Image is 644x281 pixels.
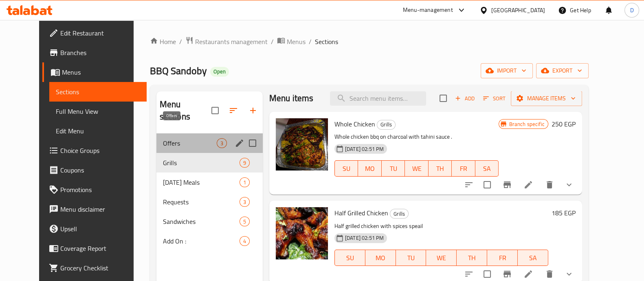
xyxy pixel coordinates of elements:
[408,163,425,175] span: WE
[334,132,499,142] p: Whole chicken bbq on charcoal with tahini sauce .
[491,6,545,15] div: [GEOGRAPHIC_DATA]
[156,133,263,153] div: Offers3edit
[490,252,514,264] span: FR
[630,6,633,15] span: D
[334,221,548,231] p: Half grilled chicken with spices speail
[163,217,240,226] div: Sandwiches
[42,23,147,43] a: Edit Restaurant
[334,250,365,266] button: SU
[163,197,240,207] span: Requests
[452,92,478,105] span: Add item
[56,106,140,116] span: Full Menu View
[42,43,147,62] a: Branches
[481,92,508,105] button: Sort
[217,138,227,148] div: items
[277,36,306,47] a: Menus
[564,180,574,190] svg: Show Choices
[552,207,576,219] h6: 185 EGP
[543,66,582,76] span: export
[56,87,140,97] span: Sections
[150,37,176,46] a: Home
[455,163,472,175] span: FR
[365,250,396,266] button: MO
[185,36,268,47] a: Restaurants management
[497,175,517,195] button: Branch-specific-item
[179,37,182,46] li: /
[240,218,249,226] span: 5
[156,192,263,212] div: Requests3
[377,120,395,129] span: Grills
[240,177,250,187] div: items
[487,66,526,76] span: import
[156,153,263,173] div: Grills9
[62,67,140,77] span: Menus
[42,258,147,278] a: Grocery Checklist
[42,239,147,258] a: Coverage Report
[518,250,548,266] button: SA
[452,160,475,177] button: FR
[210,68,229,75] span: Open
[426,250,457,266] button: WE
[369,252,393,264] span: MO
[559,175,579,195] button: show more
[156,231,263,251] div: Add On :4
[276,207,328,259] img: Half Grilled Chicken
[459,175,479,195] button: sort-choices
[483,94,506,103] span: Sort
[60,243,140,253] span: Coverage Report
[564,269,574,279] svg: Show Choices
[330,91,426,106] input: search
[60,204,140,214] span: Menu disclaimer
[457,250,487,266] button: TH
[399,252,423,264] span: TU
[271,37,274,46] li: /
[163,138,217,148] span: Offers
[60,28,140,38] span: Edit Restaurant
[309,37,312,46] li: /
[240,158,250,168] div: items
[517,93,576,104] span: Manage items
[156,173,263,192] div: [DATE] Meals1
[540,175,559,195] button: delete
[49,82,147,102] a: Sections
[276,118,328,170] img: Whole Chicken
[454,94,476,103] span: Add
[432,163,449,175] span: TH
[429,252,453,264] span: WE
[150,36,589,47] nav: breadcrumb
[385,163,402,175] span: TU
[396,250,426,266] button: TU
[342,234,387,242] span: [DATE] 02:51 PM
[42,62,147,82] a: Menus
[382,160,405,177] button: TU
[217,139,226,147] span: 3
[479,176,496,193] span: Select to update
[49,102,147,121] a: Full Menu View
[60,224,140,234] span: Upsell
[338,252,362,264] span: SU
[478,92,511,105] span: Sort items
[358,160,382,177] button: MO
[377,120,396,130] div: Grills
[233,137,246,149] button: edit
[452,92,478,105] button: Add
[338,163,355,175] span: SU
[224,101,243,120] span: Sort sections
[521,252,545,264] span: SA
[552,118,576,130] h6: 250 EGP
[163,158,240,168] span: Grills
[160,98,211,123] h2: Menu sections
[163,177,240,187] span: [DATE] Meals
[163,236,240,246] span: Add On :
[156,212,263,231] div: Sandwiches5
[269,92,314,104] h2: Menu items
[334,207,388,219] span: Half Grilled Chicken
[429,160,452,177] button: TH
[240,217,250,226] div: items
[361,163,378,175] span: MO
[403,5,453,15] div: Menu-management
[506,120,547,128] span: Branch specific
[60,146,140,155] span: Choice Groups
[435,90,452,107] span: Select section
